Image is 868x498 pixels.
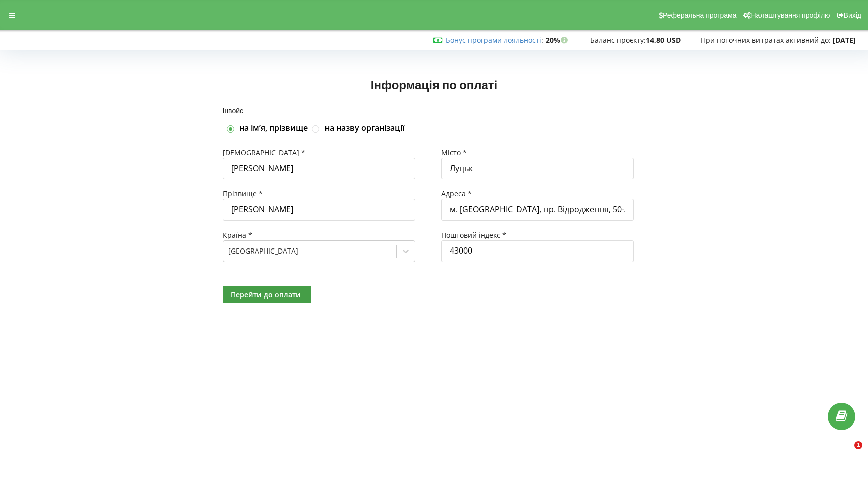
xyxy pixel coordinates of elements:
[223,148,305,157] span: [DEMOGRAPHIC_DATA] *
[239,122,308,134] label: на імʼя, прізвище
[834,441,858,465] iframe: Intercom live chat
[446,35,544,45] span: :
[701,35,831,45] span: При поточних витратах активний до:
[441,230,506,240] span: Поштовий індекс *
[546,35,570,45] strong: 20%
[833,35,856,45] strong: [DATE]
[223,230,252,240] span: Країна *
[324,122,404,134] label: на назву організації
[371,77,497,92] span: Інформація по оплаті
[441,148,467,157] span: Місто *
[646,35,681,45] strong: 14,80 USD
[663,11,737,19] span: Реферальна програма
[441,189,472,198] span: Адреса *
[223,106,244,115] span: Інвойс
[223,189,263,198] span: Прізвище *
[223,286,311,303] button: Перейти до оплати
[751,11,830,19] span: Налаштування профілю
[231,290,301,299] span: Перейти до оплати
[854,441,862,449] span: 1
[844,11,861,19] span: Вихід
[446,35,541,45] a: Бонус програми лояльності
[590,35,646,45] span: Баланс проєкту:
